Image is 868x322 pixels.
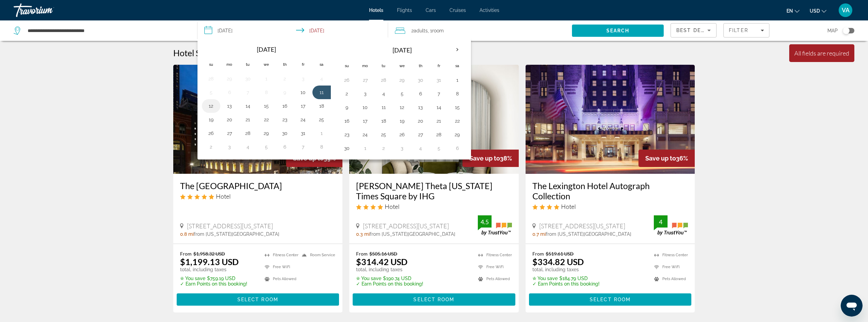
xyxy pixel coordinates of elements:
[316,74,327,83] button: Day 4
[261,275,298,283] li: Pets Allowed
[397,143,408,153] button: Day 3
[561,203,576,210] span: Hotel
[385,203,399,210] span: Hotel
[356,276,381,281] span: ✮ You save
[298,74,309,83] button: Day 3
[397,116,408,126] button: Day 19
[27,26,187,36] input: Search hotel destination
[220,42,312,57] th: [DATE]
[378,89,389,98] button: Day 4
[433,89,444,98] button: Day 7
[415,116,426,126] button: Day 20
[360,103,371,112] button: Day 10
[261,115,272,124] button: Day 22
[529,295,692,303] a: Select Room
[786,6,799,16] button: Change language
[356,181,512,201] h3: [PERSON_NAME] Theta [US_STATE] Times Square by IHG
[475,251,512,259] li: Fitness Center
[532,231,546,237] span: 0.7 mi
[546,231,631,237] span: from [US_STATE][GEOGRAPHIC_DATA]
[180,193,336,200] div: 5 star Hotel
[532,203,688,210] div: 4 star Hotel
[356,257,408,267] ins: $314.42 USD
[370,231,455,237] span: from [US_STATE][GEOGRAPHIC_DATA]
[369,7,383,13] span: Hotels
[388,20,572,41] button: Travelers: 2 adults, 0 children
[360,75,371,85] button: Day 27
[341,89,352,98] button: Day 2
[316,88,327,97] button: Day 11
[546,251,574,257] del: $519.61 USD
[378,130,389,139] button: Day 25
[452,130,463,139] button: Day 29
[197,20,388,41] button: Select check in and out date
[837,3,854,17] button: User Menu
[462,150,519,167] div: 38%
[242,88,253,97] button: Day 7
[261,251,298,259] li: Fitness Center
[353,293,515,306] button: Select Room
[242,74,253,83] button: Day 30
[378,116,389,126] button: Day 18
[224,115,235,124] button: Day 20
[316,101,327,111] button: Day 18
[177,295,339,303] a: Select Room
[433,103,444,112] button: Day 14
[480,7,499,13] a: Activities
[794,49,849,57] div: All fields are required
[838,28,854,34] button: Toggle map
[298,142,309,152] button: Day 7
[452,75,463,85] button: Day 1
[532,276,558,281] span: ✮ You save
[360,116,371,126] button: Day 17
[180,257,239,267] ins: $1,199.13 USD
[786,8,793,14] span: en
[428,26,444,35] span: , 1
[224,88,235,97] button: Day 6
[180,181,336,191] a: The [GEOGRAPHIC_DATA]
[606,28,630,33] span: Search
[654,218,667,226] div: 4
[539,222,625,230] span: [STREET_ADDRESS][US_STATE]
[526,65,695,174] a: The Lexington Hotel Autograph Collection
[356,267,423,272] p: total, including taxes
[237,297,278,302] span: Select Room
[378,103,389,112] button: Day 11
[14,1,82,19] a: Travorium
[450,7,466,13] a: Cruises
[415,103,426,112] button: Day 13
[242,101,253,111] button: Day 14
[363,222,449,230] span: [STREET_ADDRESS][US_STATE]
[224,142,235,152] button: Day 3
[397,75,408,85] button: Day 29
[475,275,512,283] li: Pets Allowed
[341,75,352,85] button: Day 26
[452,89,463,98] button: Day 8
[729,28,748,33] span: Filter
[341,130,352,139] button: Day 23
[242,115,253,124] button: Day 21
[469,155,500,162] span: Save up to
[356,42,448,58] th: [DATE]
[415,75,426,85] button: Day 30
[279,88,290,97] button: Day 9
[261,142,272,152] button: Day 5
[415,130,426,139] button: Day 27
[432,28,444,33] span: Room
[426,7,436,13] span: Cars
[651,251,688,259] li: Fitness Center
[356,251,368,257] span: From
[193,251,225,257] del: $1,958.32 USD
[532,181,688,201] h3: The Lexington Hotel Autograph Collection
[452,103,463,112] button: Day 15
[475,263,512,271] li: Free WiFi
[173,65,343,174] img: The Fifth Avenue Hotel
[194,231,279,237] span: from [US_STATE][GEOGRAPHIC_DATA]
[180,276,205,281] span: ✮ You save
[841,295,863,317] iframe: Button to launch messaging window
[180,267,247,272] p: total, including taxes
[397,7,412,13] a: Flights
